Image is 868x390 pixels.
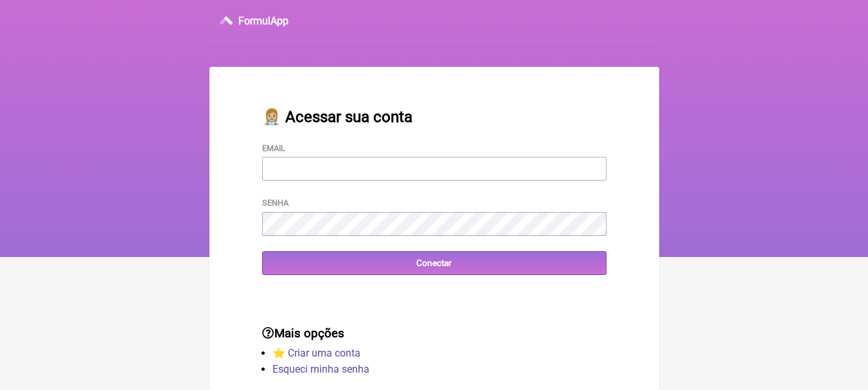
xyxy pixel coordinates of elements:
label: Senha [262,198,288,208]
h3: FormulApp [238,15,288,27]
a: Esqueci minha senha [272,363,369,375]
h2: 👩🏼‍⚕️ Acessar sua conta [262,108,607,126]
a: ⭐️ Criar uma conta [272,347,360,359]
label: Email [262,143,285,153]
input: Conectar [262,251,607,275]
h3: Mais opções [262,326,607,341]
